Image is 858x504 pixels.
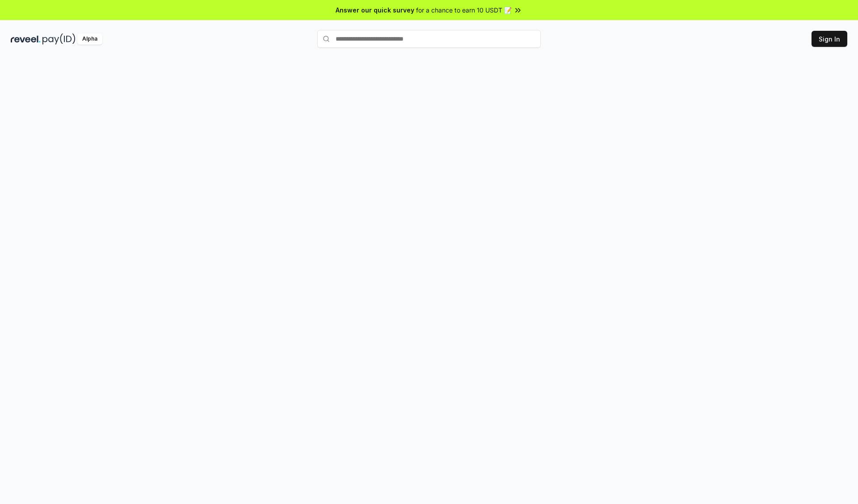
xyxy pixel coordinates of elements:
button: Sign In [812,31,847,47]
span: Answer our quick survey [336,5,414,15]
img: reveel_dark [11,33,41,45]
img: pay_id [42,33,76,45]
div: Alpha [77,33,102,45]
span: for a chance to earn 10 USDT 📝 [416,5,512,15]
